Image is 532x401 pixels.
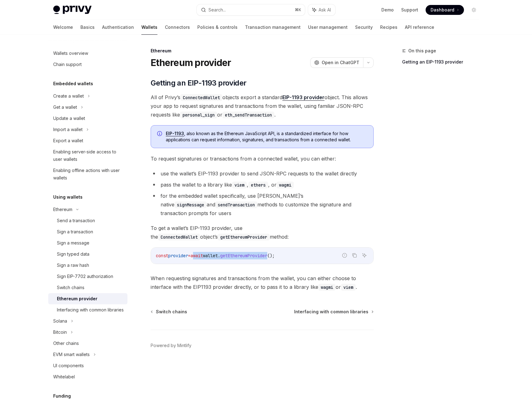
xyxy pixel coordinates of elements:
[48,215,127,226] a: Send a transaction
[48,371,127,382] a: Whitelabel
[53,340,79,347] div: Other chains
[191,253,203,258] span: await
[341,284,356,291] code: viem
[48,135,127,146] a: Export a wallet
[426,5,464,15] a: Dashboard
[48,304,127,315] a: Interfacing with common libraries
[469,5,479,15] button: Toggle dark mode
[166,131,184,136] a: EIP-1193
[53,392,71,400] h5: Funding
[48,282,127,293] a: Switch chains
[57,217,95,224] div: Send a transaction
[80,20,95,35] a: Basics
[53,351,90,358] div: EVM smart wallets
[218,234,270,240] code: getEthereumProvider
[408,47,436,55] span: On this page
[151,342,191,349] a: Powered by Mintlify
[222,112,274,118] code: eth_sendTransaction
[405,20,434,35] a: API reference
[53,206,72,213] div: Ethereum
[267,253,275,258] span: ();
[53,20,73,35] a: Welcome
[174,201,207,208] code: signMessage
[53,92,84,100] div: Create a wallet
[215,201,257,208] code: sendTransaction
[318,284,336,291] code: wagmi
[158,234,200,240] code: ConnectedWallet
[188,253,191,258] span: =
[156,309,187,315] span: Switch chains
[310,57,363,68] button: Open in ChatGPT
[57,228,93,236] div: Sign a transaction
[197,20,238,35] a: Policies & controls
[48,237,127,249] a: Sign a message
[48,260,127,271] a: Sign a raw hash
[319,7,331,13] span: Ask AI
[48,165,127,183] a: Enabling offline actions with user wallets
[48,48,127,59] a: Wallets overview
[151,154,374,163] span: To request signatures or transactions from a connected wallet, you can either:
[151,169,374,178] li: use the wallet’s EIP-1193 provider to send JSON-RPC requests to the wallet directly
[180,94,222,101] code: ConnectedWallet
[360,251,368,259] button: Ask AI
[380,20,397,35] a: Recipes
[151,274,374,291] span: When requesting signatures and transactions from the wallet, you can either choose to interface w...
[53,104,77,111] div: Get a wallet
[322,59,359,66] span: Open in ChatGPT
[151,180,374,189] li: pass the wallet to a library like , , or
[48,249,127,260] a: Sign typed data
[48,360,127,371] a: UI components
[308,20,348,35] a: User management
[157,131,163,137] svg: Info
[53,50,88,57] div: Wallets overview
[355,20,373,35] a: Security
[341,251,349,259] button: Report incorrect code
[156,253,168,258] span: const
[402,57,484,67] a: Getting an EIP-1193 provider
[248,182,268,188] code: ethers
[48,59,127,70] a: Chain support
[57,306,124,314] div: Interfacing with common libraries
[151,224,374,241] span: To get a wallet’s EIP-1193 provider, use the object’s method:
[218,253,220,258] span: .
[151,309,187,315] a: Switch chains
[53,137,83,144] div: Export a wallet
[308,4,335,15] button: Ask AI
[57,250,89,258] div: Sign typed data
[57,239,89,247] div: Sign a message
[197,4,305,15] button: Search...⌘K
[203,253,218,258] span: wallet
[431,7,454,13] span: Dashboard
[141,20,157,35] a: Wallets
[53,80,93,87] h5: Embedded wallets
[53,167,124,182] div: Enabling offline actions with user wallets
[57,295,97,302] div: Ethereum provider
[151,48,374,54] div: Ethereum
[151,78,246,88] span: Getting an EIP-1193 provider
[53,193,83,201] h5: Using wallets
[48,338,127,349] a: Other chains
[282,94,324,101] a: EIP-1193 provider
[53,317,67,325] div: Solana
[151,192,374,218] li: for the embedded wallet specifically, use [PERSON_NAME]’s native and methods to customize the sig...
[102,20,134,35] a: Authentication
[381,7,394,13] a: Demo
[53,373,75,381] div: Whitelabel
[151,93,374,119] span: All of Privy’s objects export a standard object. This allows your app to request signatures and t...
[151,57,231,68] h1: Ethereum provider
[168,253,188,258] span: provider
[53,362,84,369] div: UI components
[180,112,217,118] code: personal_sign
[401,7,418,13] a: Support
[294,309,368,315] span: Interfacing with common libraries
[48,271,127,282] a: Sign EIP-7702 authorization
[53,61,82,68] div: Chain support
[294,309,373,315] a: Interfacing with common libraries
[232,182,247,188] code: viem
[53,328,67,336] div: Bitcoin
[295,7,301,12] span: ⌘ K
[53,126,83,133] div: Import a wallet
[245,20,301,35] a: Transaction management
[277,182,294,188] code: wagmi
[53,6,92,14] img: light logo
